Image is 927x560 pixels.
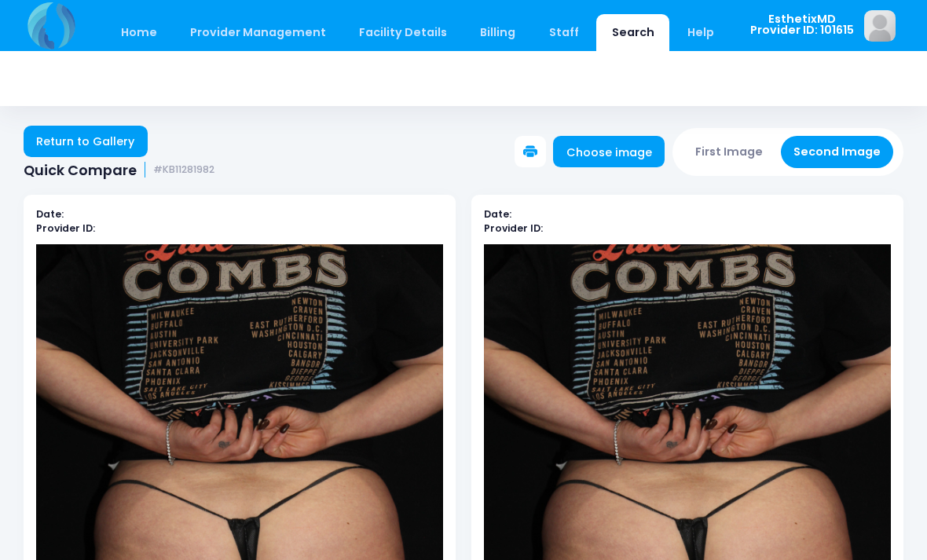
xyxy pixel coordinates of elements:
[683,136,776,168] button: First Image
[174,14,341,51] a: Provider Management
[864,10,896,42] img: image
[672,14,730,51] a: Help
[465,14,531,51] a: Billing
[484,207,511,221] b: Date:
[105,14,172,51] a: Home
[596,14,669,51] a: Search
[781,136,894,168] button: Second Image
[36,207,64,221] b: Date:
[36,221,95,235] b: Provider ID:
[153,164,214,176] small: #KB11281982
[344,14,463,51] a: Facility Details
[533,14,594,51] a: Staff
[553,136,665,167] a: Choose image
[484,221,543,235] b: Provider ID:
[24,162,137,178] span: Quick Compare
[750,13,854,36] span: EsthetixMD Provider ID: 101615
[24,126,148,157] a: Return to Gallery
